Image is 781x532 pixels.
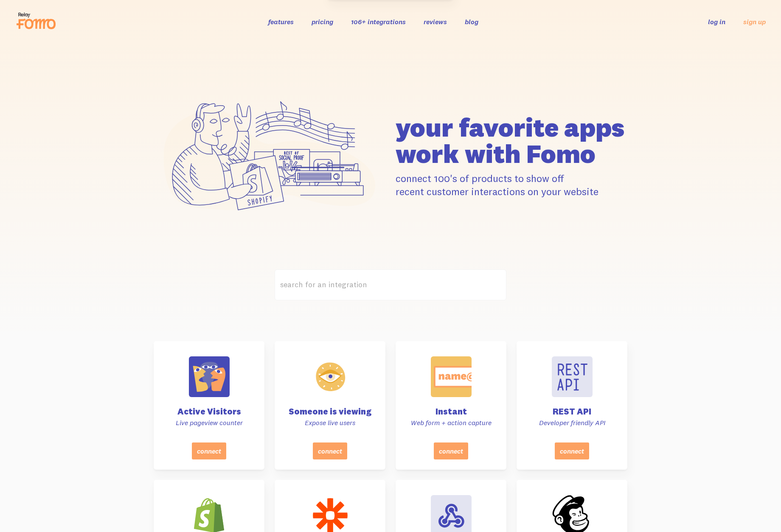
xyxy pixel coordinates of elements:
h4: REST API [527,407,617,416]
a: 106+ integrations [351,17,406,26]
button: connect [555,442,589,459]
label: search for an integration [275,269,506,300]
h4: Active Visitors [164,407,254,416]
h1: your favorite apps work with Fomo [396,114,627,167]
a: Instant Web form + action capture connect [396,341,506,470]
h4: Someone is viewing [285,407,375,416]
a: sign up [743,17,766,26]
p: Developer friendly API [527,418,617,427]
p: Web form + action capture [406,418,496,427]
h4: Instant [406,407,496,416]
button: connect [313,442,347,459]
a: Active Visitors Live pageview counter connect [154,341,264,470]
a: reviews [424,17,447,26]
button: connect [192,442,226,459]
button: connect [434,442,468,459]
a: Someone is viewing Expose live users connect [275,341,385,470]
a: REST API Developer friendly API connect [517,341,627,470]
p: Live pageview counter [164,418,254,427]
p: connect 100's of products to show off recent customer interactions on your website [396,172,627,198]
a: pricing [312,17,333,26]
p: Expose live users [285,418,375,427]
a: log in [708,17,725,26]
a: blog [465,17,478,26]
a: features [268,17,294,26]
